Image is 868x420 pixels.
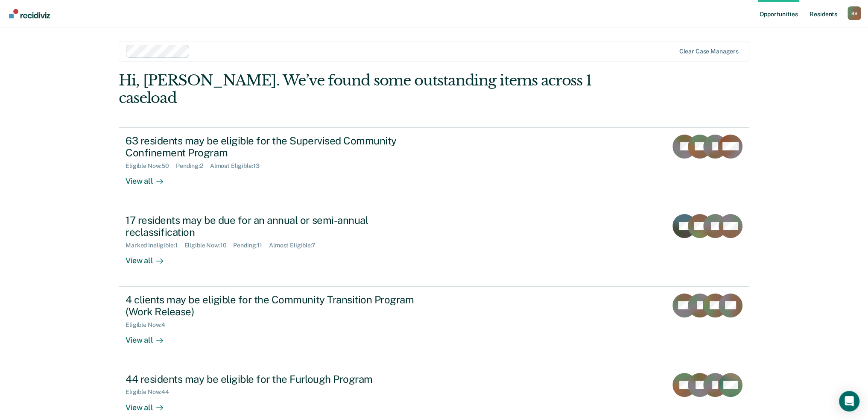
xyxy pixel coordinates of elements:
div: Eligible Now : 50 [126,162,176,170]
div: 63 residents may be eligible for the Supervised Community Confinement Program [126,135,425,159]
a: 63 residents may be eligible for the Supervised Community Confinement ProgramEligible Now:50Pendi... [119,127,749,207]
div: B S [848,6,861,20]
div: 4 clients may be eligible for the Community Transition Program (Work Release) [126,294,425,318]
div: Hi, [PERSON_NAME]. We’ve found some outstanding items across 1 caseload [119,72,623,107]
div: Eligible Now : 4 [126,321,172,329]
div: View all [126,329,173,345]
div: Open Intercom Messenger [839,391,859,411]
div: 17 residents may be due for an annual or semi-annual reclassification [126,214,425,239]
div: Clear case managers [679,48,739,55]
div: Pending : 11 [233,242,269,249]
div: Pending : 2 [176,162,210,170]
div: Eligible Now : 10 [184,242,234,249]
div: View all [126,396,173,412]
a: 17 residents may be due for an annual or semi-annual reclassificationMarked Ineligible:1Eligible ... [119,207,749,287]
div: View all [126,170,173,186]
div: Marked Ineligible : 1 [126,242,184,249]
div: Eligible Now : 44 [126,388,176,396]
a: 4 clients may be eligible for the Community Transition Program (Work Release)Eligible Now:4View all [119,287,749,366]
button: Profile dropdown button [848,6,861,20]
div: View all [126,249,173,266]
div: Almost Eligible : 7 [269,242,322,249]
img: Recidiviz [9,9,50,18]
div: 44 residents may be eligible for the Furlough Program [126,373,425,385]
div: Almost Eligible : 13 [210,162,266,170]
